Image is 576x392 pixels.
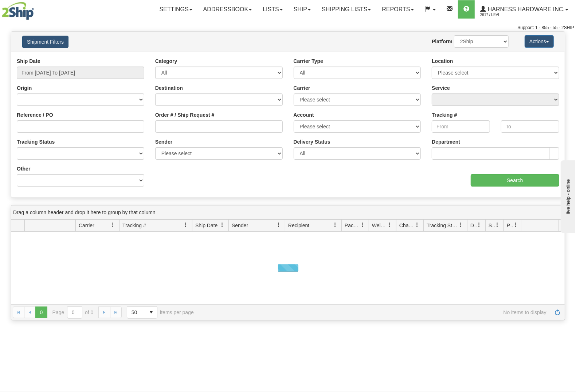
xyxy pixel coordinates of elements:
[17,165,30,172] label: Other
[132,309,141,316] span: 50
[127,306,157,319] span: Page sizes drop down
[232,222,248,229] span: Sender
[491,219,503,231] a: Shipment Issues filter column settings
[273,219,285,231] a: Sender filter column settings
[155,84,183,92] label: Destination
[17,84,32,92] label: Origin
[507,222,513,229] span: Pickup Status
[471,174,559,187] input: Search
[127,306,194,319] span: items per page
[432,57,453,65] label: Location
[5,6,67,12] div: live help - online
[376,0,419,19] a: Reports
[486,6,565,12] span: Harness Hardware Inc.
[489,222,495,229] span: Shipment Issues
[432,84,450,92] label: Service
[216,219,228,231] a: Ship Date filter column settings
[17,138,55,145] label: Tracking Status
[198,0,258,19] a: Addressbook
[294,138,330,145] label: Delivery Status
[145,307,157,318] span: select
[432,38,452,45] label: Platform
[288,0,316,19] a: Ship
[17,111,53,119] label: Reference / PO
[345,222,360,229] span: Packages
[79,222,94,229] span: Carrier
[356,219,369,231] a: Packages filter column settings
[155,57,177,65] label: Category
[475,0,574,19] a: Harness Hardware Inc. 2617 / Levi
[195,222,218,229] span: Ship Date
[552,307,563,318] a: Refresh
[294,57,323,65] label: Carrier Type
[384,219,396,231] a: Weight filter column settings
[2,25,574,31] div: Support: 1 - 855 - 55 - 2SHIP
[294,111,314,119] label: Account
[17,57,40,65] label: Ship Date
[509,219,522,231] a: Pickup Status filter column settings
[11,205,565,220] div: grid grouping header
[122,222,146,229] span: Tracking #
[427,222,458,229] span: Tracking Status
[22,36,68,48] button: Shipment Filters
[473,219,485,231] a: Delivery Status filter column settings
[316,0,376,19] a: Shipping lists
[155,138,172,145] label: Sender
[35,307,47,318] span: Page 0
[372,222,387,229] span: Weight
[154,0,198,19] a: Settings
[180,219,192,231] a: Tracking # filter column settings
[288,222,309,229] span: Recipient
[525,35,554,48] button: Actions
[257,0,288,19] a: Lists
[559,159,575,233] iframe: chat widget
[480,11,535,19] span: 2617 / Levi
[455,219,467,231] a: Tracking Status filter column settings
[399,222,415,229] span: Charge
[2,2,34,20] img: logo2617.jpg
[52,306,94,319] span: Page of 0
[432,138,460,145] label: Department
[294,84,310,92] label: Carrier
[204,309,546,315] span: No items to display
[432,111,457,119] label: Tracking #
[329,219,341,231] a: Recipient filter column settings
[155,111,215,119] label: Order # / Ship Request #
[107,219,119,231] a: Carrier filter column settings
[411,219,423,231] a: Charge filter column settings
[470,222,477,229] span: Delivery Status
[432,120,490,133] input: From
[501,120,559,133] input: To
